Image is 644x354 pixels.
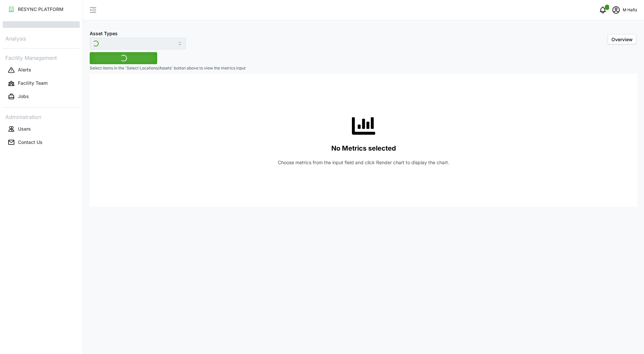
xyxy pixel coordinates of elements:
[3,3,80,15] button: RESYNC PLATFORM
[18,93,29,100] p: Jobs
[3,123,80,135] button: Users
[3,3,80,16] a: RESYNC PLATFORM
[3,63,80,77] a: Alerts
[278,159,449,166] p: Choose metrics from the input field and click Render chart to display the chart.
[3,77,80,89] button: Facility Team
[3,136,80,148] button: Contact Us
[18,126,31,132] p: Users
[331,143,396,154] p: No Metrics selected
[90,65,637,71] p: Select items in the 'Select Locations/Assets' button above to view the metrics input
[3,64,80,76] button: Alerts
[3,77,80,90] a: Facility Team
[18,6,63,13] p: RESYNC PLATFORM
[18,66,31,73] p: Alerts
[3,33,80,43] p: Analysis
[18,80,48,86] p: Facility Team
[3,122,80,136] a: Users
[3,91,80,103] button: Jobs
[611,37,633,42] span: Overview
[596,3,609,17] button: notifications
[623,7,637,13] p: M Hafiz
[3,90,80,103] a: Jobs
[609,3,623,17] button: schedule
[3,112,80,121] p: Administration
[90,30,118,37] label: Asset Types
[18,139,43,146] p: Contact Us
[3,136,80,149] a: Contact Us
[3,53,80,62] p: Facility Management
